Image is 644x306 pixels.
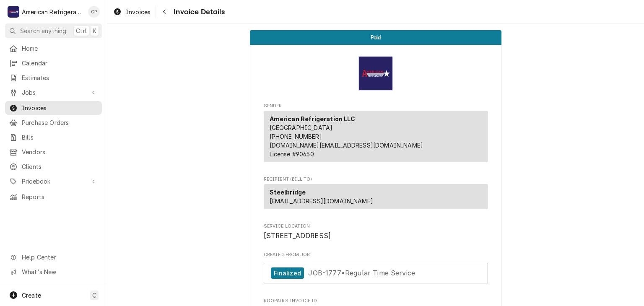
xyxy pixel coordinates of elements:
div: Created From Job [264,252,488,288]
span: Service Location [264,231,488,241]
img: Logo [358,56,393,91]
a: Go to Help Center [5,250,102,264]
span: Service Location [264,223,488,230]
span: K [93,26,96,35]
div: Status [250,30,501,45]
span: Bills [22,133,98,142]
button: Search anythingCtrlK [5,23,102,38]
span: Invoices [22,104,98,112]
div: Service Location [264,223,488,241]
div: Invoice Recipient [264,176,488,213]
button: Navigate back [158,5,171,18]
span: C [92,291,96,300]
span: JOB-1777 • Regular Time Service [308,269,415,277]
div: Sender [264,111,488,162]
span: Ctrl [76,26,87,35]
a: [DOMAIN_NAME][EMAIL_ADDRESS][DOMAIN_NAME] [270,142,423,149]
a: View Job [264,263,488,283]
a: Go to Pricebook [5,174,102,188]
a: Vendors [5,145,102,159]
a: Calendar [5,56,102,70]
span: Recipient (Bill To) [264,176,488,183]
span: [GEOGRAPHIC_DATA] [270,124,333,131]
span: Sender [264,103,488,109]
span: Invoice Details [171,6,224,18]
a: Invoices [110,5,154,19]
span: Invoices [126,8,151,16]
a: Go to What's New [5,265,102,279]
span: Clients [22,162,98,171]
div: Invoice Sender [264,103,488,166]
span: Reports [22,192,98,201]
strong: American Refrigeration LLC [270,115,356,122]
div: Recipient (Bill To) [264,184,488,213]
span: Pricebook [22,177,85,186]
div: CP [88,6,100,18]
a: Reports [5,190,102,204]
div: Recipient (Bill To) [264,184,488,209]
div: A [8,6,19,18]
span: Created From Job [264,252,488,258]
div: Finalized [271,267,304,279]
a: Home [5,41,102,55]
div: American Refrigeration LLC [22,8,83,16]
span: License # 90650 [270,150,314,158]
span: [EMAIL_ADDRESS][DOMAIN_NAME] [270,197,373,205]
a: Invoices [5,101,102,115]
div: American Refrigeration LLC's Avatar [8,6,19,18]
a: Go to Jobs [5,86,102,99]
span: Jobs [22,88,85,97]
span: Home [22,44,98,53]
span: Help Center [22,253,97,262]
span: Create [22,292,41,299]
a: [PHONE_NUMBER] [270,133,322,140]
span: What's New [22,267,97,276]
span: Vendors [22,148,98,156]
strong: Steelbridge [270,189,306,196]
a: Clients [5,160,102,174]
span: Purchase Orders [22,118,98,127]
span: Calendar [22,59,98,67]
span: Paid [371,35,381,40]
a: Estimates [5,71,102,85]
div: Cordel Pyle's Avatar [88,6,100,18]
a: Bills [5,130,102,144]
a: Purchase Orders [5,116,102,130]
span: [STREET_ADDRESS] [264,232,331,240]
span: Estimates [22,73,98,82]
span: Search anything [20,26,66,35]
div: Sender [264,111,488,166]
span: Roopairs Invoice ID [264,298,488,304]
